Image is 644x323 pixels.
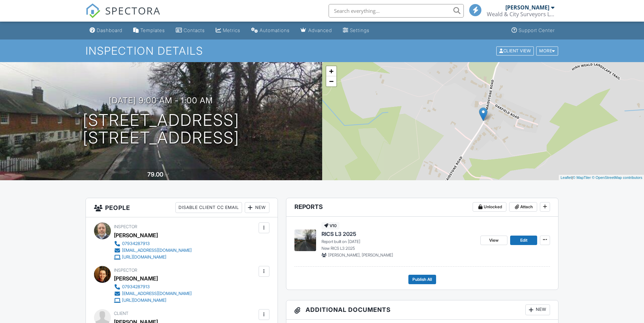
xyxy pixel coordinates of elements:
div: Templates [140,27,165,33]
div: [URL][DOMAIN_NAME] [122,254,166,260]
a: Zoom out [326,76,336,86]
span: SPECTORA [105,3,161,18]
div: Settings [350,27,369,33]
div: [PERSON_NAME] [114,230,158,240]
a: [EMAIL_ADDRESS][DOMAIN_NAME] [114,247,192,254]
div: [EMAIL_ADDRESS][DOMAIN_NAME] [122,248,192,253]
a: Leaflet [560,176,572,180]
a: Advanced [298,24,335,37]
div: [URL][DOMAIN_NAME] [122,298,166,303]
div: Contacts [184,27,205,33]
a: [URL][DOMAIN_NAME] [114,254,192,261]
div: New [525,304,550,315]
span: Client [114,311,128,316]
div: Automations [260,27,290,33]
a: Zoom in [326,66,336,76]
a: © OpenStreetMap contributors [592,176,642,180]
h3: People [86,198,278,217]
div: Client View [496,46,534,55]
a: 07934287913 [114,240,192,247]
div: [PERSON_NAME] [114,273,158,284]
div: More [536,46,558,55]
div: Disable Client CC Email [175,202,242,213]
div: 07934287913 [122,284,150,290]
div: 07934287913 [122,241,150,246]
input: Search everything... [329,4,464,18]
div: 79.00 [147,171,163,178]
div: Metrics [223,27,240,33]
a: Settings [340,24,372,37]
div: [EMAIL_ADDRESS][DOMAIN_NAME] [122,291,192,296]
div: Weald & City Surveyors Limited [487,11,554,18]
a: SPECTORA [86,9,161,23]
div: Advanced [308,27,332,33]
a: Metrics [213,24,243,37]
a: Automations (Basic) [248,24,292,37]
div: Support Center [519,27,555,33]
a: Client View [496,48,535,53]
a: Support Center [509,24,557,37]
a: Dashboard [87,24,125,37]
h1: Inspection Details [86,45,559,57]
div: Dashboard [97,27,122,33]
div: | [559,175,644,181]
a: [URL][DOMAIN_NAME] [114,297,192,304]
span: Inspector [114,224,137,229]
div: New [245,202,269,213]
div: [PERSON_NAME] [505,4,549,11]
h3: Additional Documents [286,300,558,320]
a: Templates [130,24,168,37]
a: 07934287913 [114,284,192,290]
span: Inspector [114,268,137,273]
span: m² [164,172,169,178]
img: The Best Home Inspection Software - Spectora [86,3,100,18]
a: [EMAIL_ADDRESS][DOMAIN_NAME] [114,290,192,297]
a: Contacts [173,24,208,37]
a: © MapTiler [573,176,591,180]
h1: [STREET_ADDRESS] [STREET_ADDRESS] [83,111,239,147]
h3: [DATE] 9:00 am - 1:00 am [109,96,213,105]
